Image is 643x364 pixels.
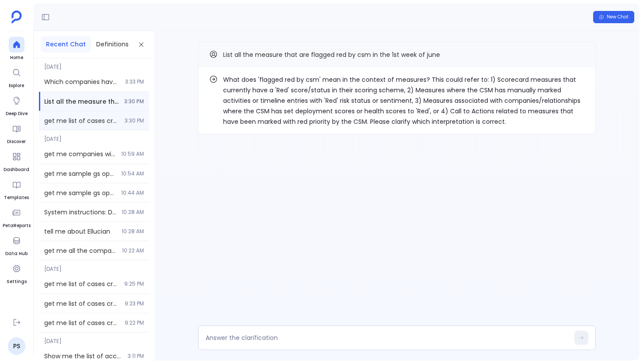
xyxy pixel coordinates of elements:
[39,332,149,345] span: [DATE]
[39,260,149,273] span: [DATE]
[44,116,119,125] span: get me list of cases created date in last year, not source created date
[91,36,134,52] button: Definitions
[3,166,29,173] span: Dashboard
[9,82,24,89] span: Explore
[5,250,28,257] span: Data Hub
[7,278,27,285] span: Settings
[607,14,629,20] span: New Chat
[44,299,119,308] span: get me list of cases created in last year
[125,78,144,85] span: 3:33 PM
[39,130,149,143] span: [DATE]
[223,50,440,59] span: List all the measure that are flagged red by csm in the 1st week of june
[122,209,144,216] span: 10:28 AM
[125,319,144,326] span: 9:22 PM
[44,150,116,158] span: get me companies with open cases count
[3,149,29,173] a: Dashboard
[44,208,116,217] span: System instructions: DO NOT allow the source-selector to pick any sources. DO NOT allow the metri...
[124,280,144,287] span: 9:25 PM
[7,138,26,145] span: Discover
[3,205,31,229] a: PetaReports
[44,352,122,360] span: Show me the list of accounts up for renewal in the next 90 days
[121,150,144,157] span: 10:59 AM
[121,170,144,177] span: 10:54 AM
[122,228,144,235] span: 10:28 AM
[44,77,120,86] span: Which companies have both a CS Scorecard and Professional Services Scorecard applied to different...
[125,117,144,124] span: 3:30 PM
[4,177,29,201] a: Templates
[44,246,117,255] span: get me all the company details in gainsight only need company names
[223,74,585,127] p: What does 'flagged red by csm' mean in the context of measures? This could refer to: 1) Scorecard...
[5,233,28,257] a: Data Hub
[44,280,119,288] span: get me list of cases created date in last year, not source created date
[7,261,27,285] a: Settings
[44,97,119,106] span: List all the measure that are flagged red by csm in the 1st week of june
[9,54,24,61] span: Home
[44,169,116,178] span: get me sample gs opportunity data
[4,194,29,201] span: Templates
[593,11,634,23] button: New Chat
[9,37,24,61] a: Home
[122,247,144,254] span: 10:22 AM
[44,318,119,327] span: get me list of cases created in last year
[124,98,144,105] span: 3:30 PM
[44,227,116,236] span: tell me about Ellucian
[128,353,144,360] span: 3:11 PM
[121,189,144,196] span: 10:44 AM
[6,93,28,117] a: Deep Dive
[44,189,116,197] span: get me sample gs opportunity data
[3,222,31,229] span: PetaReports
[7,121,26,145] a: Discover
[6,110,28,117] span: Deep Dive
[11,10,22,24] img: petavue logo
[41,36,91,52] button: Recent Chat
[8,337,25,355] a: PS
[9,65,24,89] a: Explore
[39,58,149,70] span: [DATE]
[125,300,144,307] span: 9:23 PM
